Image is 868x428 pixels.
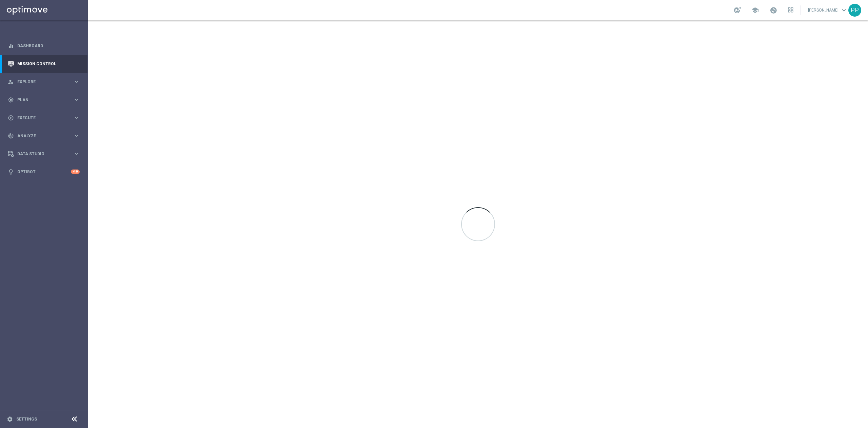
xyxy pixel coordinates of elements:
[848,4,861,17] div: PP
[73,78,80,85] i: keyboard_arrow_right
[8,55,80,73] div: Mission Control
[73,96,80,103] i: keyboard_arrow_right
[17,37,80,55] a: Dashboard
[17,55,80,73] a: Mission Control
[17,98,73,102] span: Plan
[16,417,37,421] a: Settings
[17,163,71,181] a: Optibot
[7,416,13,422] i: settings
[751,6,759,14] span: school
[17,134,73,138] span: Analyze
[17,152,73,156] span: Data Studio
[8,43,14,49] i: equalizer
[7,133,80,139] button: track_changes Analyze keyboard_arrow_right
[8,169,14,175] i: lightbulb
[7,43,80,49] button: equalizer Dashboard
[8,163,80,181] div: Optibot
[8,97,73,103] div: Plan
[7,61,80,67] button: Mission Control
[7,97,80,103] button: gps_fixed Plan keyboard_arrow_right
[8,79,14,85] i: person_search
[8,133,14,139] i: track_changes
[7,169,80,175] button: lightbulb Optibot +10
[7,79,80,85] button: person_search Explore keyboard_arrow_right
[8,97,14,103] i: gps_fixed
[7,151,80,157] button: Data Studio keyboard_arrow_right
[73,114,80,121] i: keyboard_arrow_right
[8,133,73,139] div: Analyze
[8,37,80,55] div: Dashboard
[73,132,80,139] i: keyboard_arrow_right
[807,5,848,15] a: [PERSON_NAME]keyboard_arrow_down
[71,170,80,174] div: +10
[8,151,73,157] div: Data Studio
[73,150,80,157] i: keyboard_arrow_right
[17,116,73,120] span: Execute
[17,80,73,84] span: Explore
[840,6,848,14] span: keyboard_arrow_down
[8,79,73,85] div: Explore
[7,115,80,121] button: play_circle_outline Execute keyboard_arrow_right
[8,115,14,121] i: play_circle_outline
[8,115,73,121] div: Execute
